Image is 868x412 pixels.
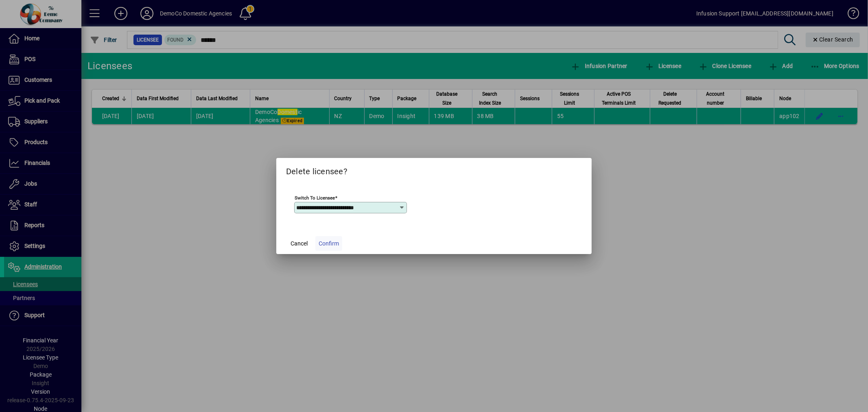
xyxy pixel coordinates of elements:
[319,239,339,248] span: Confirm
[276,158,592,182] h2: Delete licensee?
[286,236,312,251] button: Cancel
[291,239,308,248] span: Cancel
[315,236,342,251] button: Confirm
[295,195,335,201] mat-label: Switch to licensee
